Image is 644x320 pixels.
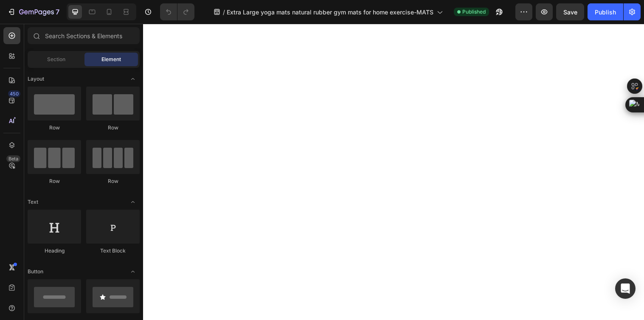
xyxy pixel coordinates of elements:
span: Toggle open [126,265,140,278]
span: Button [28,268,43,275]
span: / [223,8,225,17]
div: 450 [8,90,20,97]
button: Publish [588,3,623,20]
span: Extra Large yoga mats natural rubber gym mats for home exercise-MATS [227,8,433,17]
div: Row [86,124,140,132]
div: Row [28,177,81,185]
span: Save [563,8,577,16]
span: Text [28,198,38,206]
div: Open Intercom Messenger [615,278,636,299]
span: Toggle open [126,72,140,86]
iframe: Design area [143,24,644,320]
div: Row [28,124,81,132]
div: Text Block [86,247,140,255]
span: Element [101,56,121,63]
span: Toggle open [126,195,140,209]
input: Search Sections & Elements [28,27,140,44]
button: Save [556,3,584,20]
div: Undo/Redo [160,3,194,20]
span: Section [47,56,65,63]
p: 7 [56,7,59,17]
div: Row [86,177,140,185]
button: 7 [3,3,63,20]
div: Beta [6,155,20,162]
div: Heading [28,247,81,255]
div: Publish [595,8,616,17]
span: Layout [28,75,44,83]
span: Published [462,8,486,16]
